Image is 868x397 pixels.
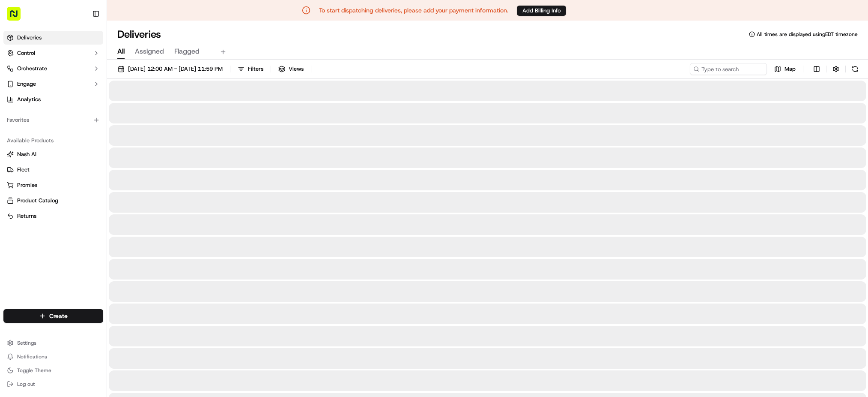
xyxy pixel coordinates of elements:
[3,337,103,349] button: Settings
[3,351,103,363] button: Notifications
[757,31,858,38] span: All times are displayed using EDT timezone
[289,65,304,73] span: Views
[17,65,47,72] span: Orchestrate
[849,63,861,75] button: Refresh
[319,6,508,15] p: To start dispatching deliveries, please add your payment information.
[7,197,100,205] a: Product Catalog
[3,194,103,208] button: Product Catalog
[117,46,125,57] span: All
[17,367,51,374] span: Toggle Theme
[3,134,103,147] div: Available Products
[17,80,36,88] span: Engage
[7,181,100,189] a: Promise
[174,46,200,57] span: Flagged
[117,27,161,41] h1: Deliveries
[17,34,42,42] span: Deliveries
[7,150,100,158] a: Nash AI
[17,197,58,205] span: Product Catalog
[17,353,47,360] span: Notifications
[3,378,103,390] button: Log out
[770,63,799,75] button: Map
[784,65,796,73] span: Map
[7,166,100,174] a: Fleet
[248,65,263,73] span: Filters
[690,63,767,75] input: Type to search
[517,6,566,16] button: Add Billing Info
[7,212,100,220] a: Returns
[17,381,35,388] span: Log out
[135,46,164,57] span: Assigned
[3,309,103,323] button: Create
[128,65,223,73] span: [DATE] 12:00 AM - [DATE] 11:59 PM
[3,46,103,60] button: Control
[3,77,103,91] button: Engage
[3,62,103,75] button: Orchestrate
[17,49,35,57] span: Control
[3,31,103,45] a: Deliveries
[17,212,36,220] span: Returns
[3,364,103,376] button: Toggle Theme
[3,93,103,106] a: Analytics
[234,63,267,75] button: Filters
[517,5,566,16] a: Add Billing Info
[17,150,36,158] span: Nash AI
[17,166,30,174] span: Fleet
[3,163,103,177] button: Fleet
[17,181,37,189] span: Promise
[17,340,36,346] span: Settings
[3,209,103,223] button: Returns
[3,147,103,161] button: Nash AI
[274,63,307,75] button: Views
[3,113,103,127] div: Favorites
[114,63,227,75] button: [DATE] 12:00 AM - [DATE] 11:59 PM
[49,312,68,320] span: Create
[17,96,41,103] span: Analytics
[3,178,103,192] button: Promise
